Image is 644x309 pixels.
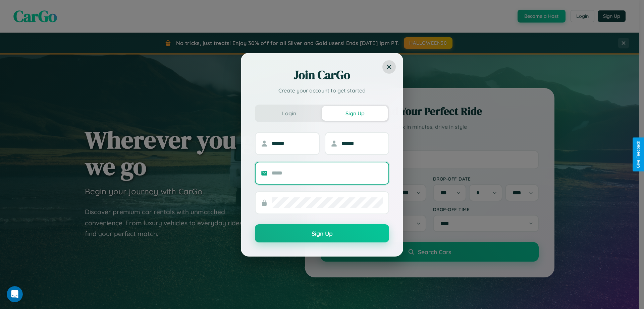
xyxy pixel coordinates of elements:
div: Give Feedback [636,141,641,168]
h2: Join CarGo [255,67,389,83]
iframe: Intercom live chat [7,286,23,302]
p: Create your account to get started [255,86,389,94]
button: Sign Up [255,224,389,242]
button: Login [256,106,322,121]
button: Sign Up [322,106,388,121]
